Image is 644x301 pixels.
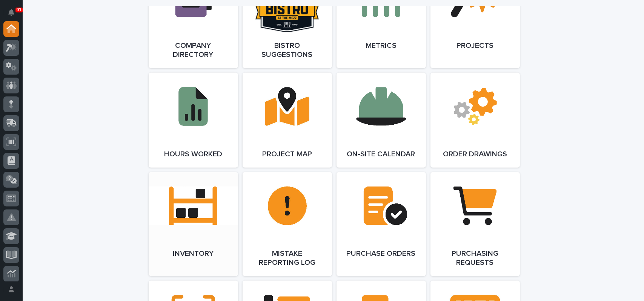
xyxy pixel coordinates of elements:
a: Hours Worked [149,73,238,168]
button: Notifications [3,5,19,20]
p: 91 [17,7,22,12]
a: Order Drawings [430,73,520,168]
a: Purchasing Requests [430,172,520,276]
a: Mistake Reporting Log [243,172,332,276]
a: Purchase Orders [337,172,426,276]
a: On-Site Calendar [337,73,426,168]
a: Inventory [149,172,238,276]
a: Project Map [243,73,332,168]
div: Notifications91 [9,9,19,21]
